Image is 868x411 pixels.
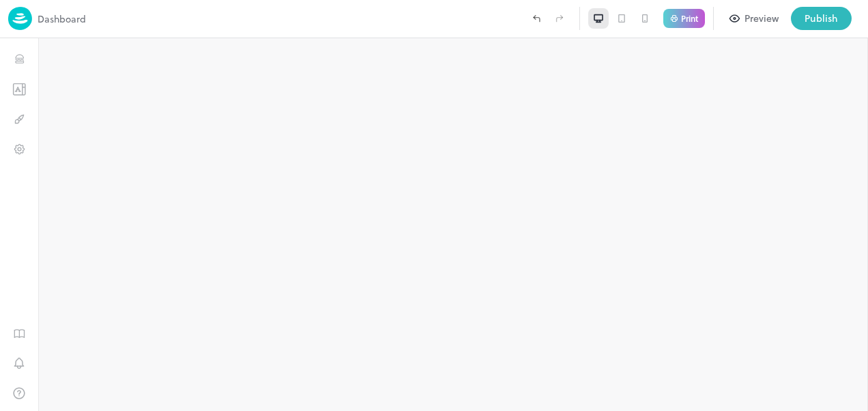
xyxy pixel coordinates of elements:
[548,7,571,30] label: Redo (Ctrl + Y)
[525,7,548,30] label: Undo (Ctrl + Z)
[8,7,32,30] img: logo-86c26b7e.jpg
[805,11,838,26] div: Publish
[38,12,86,26] p: Dashboard
[744,11,779,26] div: Preview
[681,14,698,23] p: Print
[791,7,852,30] button: Publish
[722,7,787,30] button: Preview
